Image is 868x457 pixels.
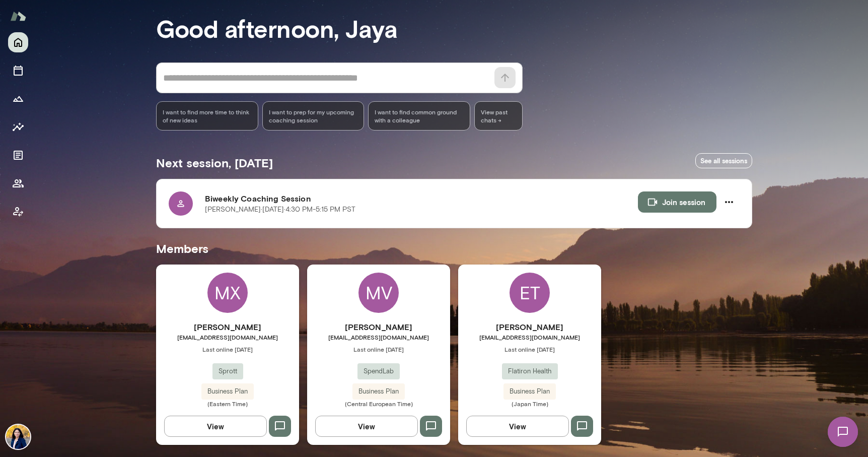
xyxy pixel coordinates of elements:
button: View [466,416,569,437]
button: View [315,416,418,437]
h6: [PERSON_NAME] [458,321,601,333]
span: Business Plan [201,386,254,397]
span: Last online [DATE] [458,345,601,353]
span: [EMAIL_ADDRESS][DOMAIN_NAME] [458,333,601,341]
button: Join session [638,191,716,213]
span: I want to prep for my upcoming coaching session [269,108,358,124]
span: Business Plan [503,386,556,397]
span: [EMAIL_ADDRESS][DOMAIN_NAME] [156,333,299,341]
button: Insights [8,117,28,137]
h6: [PERSON_NAME] [156,321,299,333]
span: (Eastern Time) [156,400,299,408]
button: View [164,416,267,437]
h6: Biweekly Coaching Session [205,192,638,205]
span: [EMAIL_ADDRESS][DOMAIN_NAME] [307,333,450,341]
p: [PERSON_NAME] · [DATE] · 4:30 PM-5:15 PM PST [205,205,355,215]
button: Client app [8,202,28,222]
button: Home [8,32,28,52]
h5: Members [156,240,752,256]
h3: Good afternoon, Jaya [156,14,752,42]
div: I want to prep for my upcoming coaching session [262,101,365,130]
button: Sessions [8,60,28,81]
div: I want to find common ground with a colleague [368,101,470,130]
div: MV [358,273,399,313]
span: (Central European Time) [307,400,450,408]
span: (Japan Time) [458,400,601,408]
a: See all sessions [695,153,752,169]
span: SpendLab [357,366,400,376]
button: Growth Plan [8,89,28,109]
img: Jaya Jaware [6,425,30,449]
span: Flatiron Health [502,366,558,376]
h5: Next session, [DATE] [156,155,273,171]
span: Business Plan [352,386,405,397]
button: Documents [8,145,28,165]
h6: [PERSON_NAME] [307,321,450,333]
span: Last online [DATE] [307,345,450,353]
div: I want to find more time to think of new ideas [156,101,258,130]
span: I want to find common ground with a colleague [375,108,464,124]
div: MX [207,273,248,313]
span: I want to find more time to think of new ideas [163,108,252,124]
span: View past chats -> [474,101,523,130]
span: Last online [DATE] [156,345,299,353]
img: Mento [10,7,26,26]
button: Members [8,173,28,193]
div: ET [510,273,550,313]
span: Sprott [212,366,243,376]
